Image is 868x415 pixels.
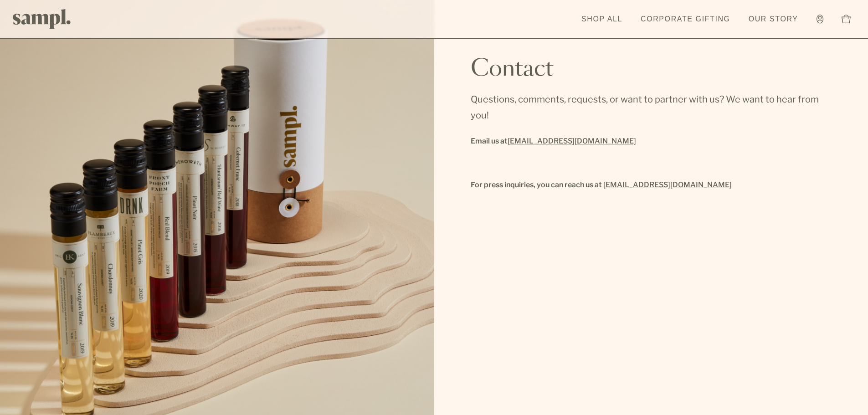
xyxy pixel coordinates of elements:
[744,9,803,29] a: Our Story
[13,9,71,29] img: Sampl logo
[508,135,636,148] a: [EMAIL_ADDRESS][DOMAIN_NAME]
[471,92,832,123] p: Questions, comments, requests, or want to partner with us? We want to hear from you!
[577,9,627,29] a: Shop All
[636,9,735,29] a: Corporate Gifting
[471,58,554,80] h1: Contact
[471,180,602,189] strong: For press inquiries, you can reach us at
[603,179,732,191] a: [EMAIL_ADDRESS][DOMAIN_NAME]
[471,137,636,145] strong: Email us at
